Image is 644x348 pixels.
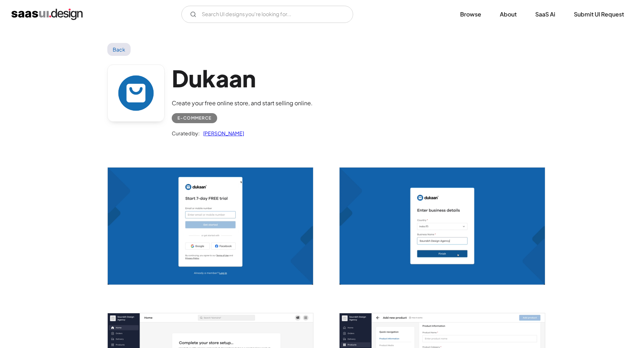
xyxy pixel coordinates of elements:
a: Browse [452,6,490,22]
a: Submit UI Request [565,6,633,22]
a: open lightbox [340,168,545,285]
a: About [491,6,525,22]
a: SaaS Ai [527,6,564,22]
a: [PERSON_NAME] [200,129,244,137]
input: Search UI designs you're looking for... [181,6,353,23]
div: Curated by: [172,129,200,137]
a: open lightbox [108,168,313,285]
div: Create your free online store, and start selling online. [172,99,313,107]
img: 63d4ff4748a32c01c62fd50a_Dukaan%20Signup.png [108,168,313,285]
div: E-commerce [177,114,211,122]
h1: Dukaan [172,64,313,92]
a: Back [107,43,131,56]
form: Email Form [181,6,353,23]
a: home [11,9,83,20]
img: 63d4ff4948a3f92120e97e91_Dukaan%20-%20Enter%20Business%20Details.png [340,168,545,285]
